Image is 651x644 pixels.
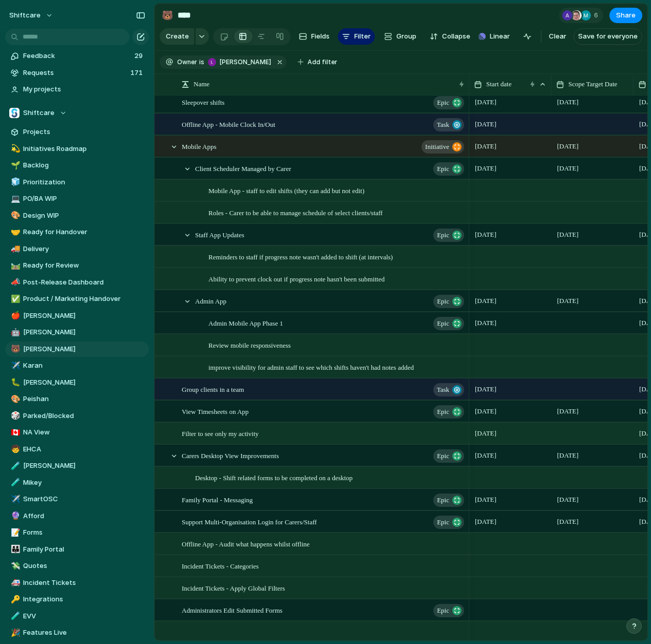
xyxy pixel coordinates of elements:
button: Linear [474,29,514,44]
div: 🤝Ready for Handover [5,224,149,240]
div: 📝 [11,527,18,539]
div: 🔑 [11,594,18,605]
div: 🛤️Ready for Review [5,258,149,273]
a: 🧊Prioritization [5,175,149,190]
span: [DATE] [472,162,499,175]
div: 🎨Design WIP [5,208,149,223]
div: 🧒EHCA [5,442,149,457]
div: ✈️Karan [5,358,149,373]
span: [DATE] [472,427,499,440]
button: Epic [433,162,464,176]
span: [DATE] [554,295,581,307]
span: [DATE] [472,118,499,130]
div: 🧪 [11,460,18,472]
span: Clear [549,31,566,42]
a: 💻PO/BA WIP [5,191,149,206]
a: 🔮Afford [5,508,149,524]
span: Initiatives Roadmap [23,144,145,154]
button: 🧪 [9,461,20,471]
span: Offline App - Audit what happens whilst offline [182,538,310,550]
button: shiftcare [5,7,59,24]
span: Epic [437,294,449,309]
div: 🧊 [11,176,18,188]
span: 171 [130,68,145,78]
a: 🧪Mikey [5,475,149,490]
span: Feedback [23,51,131,61]
span: Parked/Blocked [23,411,145,421]
button: Filter [338,28,375,45]
button: 🔑 [9,594,20,604]
button: 🎨 [9,211,20,221]
button: Save for everyone [573,28,642,45]
div: ✅ [11,293,18,305]
a: 🔑Integrations [5,592,149,607]
button: Fields [295,28,334,45]
a: 👪Family Portal [5,542,149,557]
span: Incident Tickets - Categories [182,560,259,572]
span: Family Portal [23,544,145,555]
span: Requests [23,68,127,78]
button: 🎨 [9,394,20,404]
button: Epic [433,494,464,507]
div: 🚑Incident Tickets [5,575,149,591]
button: ✈️ [9,494,20,504]
span: initiative [425,140,449,154]
span: Forms [23,527,145,538]
button: 💻 [9,194,20,204]
span: 6 [594,10,601,21]
span: My projects [23,84,145,94]
button: Epic [433,295,464,308]
span: View Timesheets on App [182,405,248,417]
span: [PERSON_NAME] [220,58,271,67]
span: [DATE] [554,449,581,462]
button: is [197,56,206,68]
span: Backlog [23,160,145,171]
span: [DATE] [554,96,581,108]
div: 🐻 [162,8,173,22]
button: 🤝 [9,227,20,237]
span: Karan [23,361,145,371]
button: 🔮 [9,511,20,521]
span: [DATE] [472,494,499,506]
span: [DATE] [554,140,581,153]
button: 💫 [9,144,20,154]
span: Epic [437,316,449,331]
span: [DATE] [472,229,499,241]
div: 📣 [11,276,18,288]
div: 🌱 [11,160,18,172]
a: 🇨🇦NA View [5,425,149,440]
div: 🇨🇦 [11,427,18,439]
button: 🚚 [9,244,20,254]
button: 🎉 [9,628,20,638]
button: Epic [433,96,464,109]
span: Admin App [195,295,226,307]
a: 🎲Parked/Blocked [5,408,149,424]
div: ✈️ [11,494,18,505]
span: Share [616,10,636,21]
a: 🍎[PERSON_NAME] [5,308,149,324]
span: Start date [486,79,511,89]
button: ✅ [9,294,20,304]
span: Prioritization [23,177,145,187]
span: Carers Desktop View Improvements [182,449,279,461]
div: 🐻 [11,343,18,355]
span: Features Live [23,628,145,638]
a: 🎨Peishan [5,391,149,407]
span: Ability to prevent clock out if progress note hasn't been submitted [208,273,385,285]
span: [PERSON_NAME] [23,377,145,388]
span: Admin Mobile App Phase 1 [208,317,283,329]
button: Task [433,383,464,396]
a: 🐻[PERSON_NAME] [5,342,149,357]
div: 🎉Features Live [5,625,149,640]
button: 🍎 [9,311,20,321]
span: [DATE] [472,383,499,395]
button: 🧪 [9,478,20,488]
span: Epic [437,162,449,176]
div: 🧒 [11,443,18,455]
div: 🧪EVV [5,609,149,624]
span: Task [437,383,449,397]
